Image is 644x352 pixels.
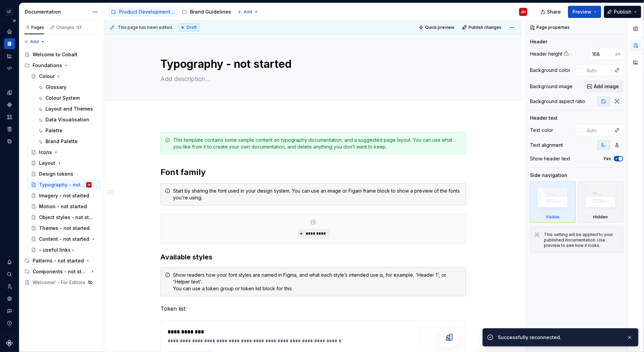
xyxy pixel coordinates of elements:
[4,306,15,316] button: Contact support
[4,112,15,122] a: Assets
[614,8,631,15] span: Publish
[35,82,101,93] a: Glossary
[22,266,101,277] div: Components - not started
[119,8,175,15] div: Product Development Guidelines
[28,223,101,234] a: Themes - not started
[56,25,83,30] div: Changes
[4,281,15,292] div: Invite team
[530,98,585,105] div: Background aspect ratio
[578,181,624,223] div: Hidden
[108,6,178,17] a: Product Development Guidelines
[88,181,90,188] div: JH
[4,63,15,74] a: Code automation
[35,114,101,125] a: Data Visualisation
[28,234,101,245] a: Content - not started
[4,99,15,110] a: Components
[35,125,101,136] a: Palette
[173,272,461,292] div: Show readers how your font styles are named in Figma, and what each style’s intended use is, for ...
[603,156,611,161] label: Yes
[530,155,570,162] div: Show header text
[28,245,101,255] a: - useful links -
[4,38,15,49] a: Documentation
[530,67,570,74] div: Background color
[28,158,101,169] a: Layout
[45,95,80,101] div: Colour System
[28,147,101,158] a: Icons
[425,25,454,30] span: Quick preview
[530,181,575,223] div: Visible
[159,56,465,72] textarea: Typography - not started
[4,136,15,147] a: Data sources
[179,6,234,17] a: Brand Guidelines
[546,214,560,220] div: Visible
[572,8,591,15] span: Preview
[76,25,83,30] span: 37
[568,6,601,18] button: Preview
[584,64,611,76] input: Auto
[45,138,78,145] div: Brand Palette
[30,39,39,44] span: Add
[537,6,565,18] button: Share
[4,269,15,280] div: Search ⌘K
[173,188,461,201] div: Start by sharing the font used in your design system. You can use an image or Figam frame block t...
[45,84,67,91] div: Glossary
[160,252,466,262] h3: Available styles
[39,171,73,177] div: Design tokens
[4,124,15,135] a: Storybook stories
[39,225,90,232] div: Themes - not started
[615,51,621,57] p: px
[28,212,101,223] a: Object styles - not started
[24,25,44,30] div: Pages
[39,214,95,221] div: Object styles - not started
[39,160,55,167] div: Layout
[22,37,47,46] button: Add
[235,7,261,17] button: Add
[4,26,15,37] a: Home
[498,334,621,341] div: Successfully reconnected.
[530,51,562,57] div: Header height
[10,16,19,25] button: Expand sidebar
[33,62,62,69] div: Foundations
[173,137,461,150] div: This template contains some sample content on typography documentation, and a suggested page layo...
[530,115,557,121] div: Header text
[530,38,547,45] div: Header
[4,293,15,304] div: Settings
[4,257,15,268] button: Notifications
[584,124,611,136] input: Auto
[593,214,608,220] div: Hidden
[190,8,231,15] div: Brand Guidelines
[22,277,101,288] a: Welcome! - For Editors
[6,340,13,347] svg: Supernova Logo
[39,203,87,210] div: Motion - not started
[28,169,101,179] a: Design tokens
[35,136,101,147] a: Brand Palette
[22,60,101,71] div: Foundations
[160,305,466,313] p: Token list:
[45,105,93,112] div: Layout and Themes
[118,25,173,30] span: This page has been edited.
[45,127,62,134] div: Palette
[35,93,101,103] a: Colour System
[4,51,15,61] a: Analytics
[28,201,101,212] a: Motion - not started
[33,257,84,264] div: Patterns - not started
[28,190,101,201] a: Imagery - not started
[160,167,466,178] h2: Font family
[22,49,101,60] a: Welcome to Cobalt
[22,255,101,266] div: Patterns - not started
[39,181,85,188] div: Typography - not started
[460,23,505,32] button: Publish changes
[589,48,615,60] input: Auto
[33,268,89,275] div: Components - not started
[530,172,567,179] div: Side navigation
[39,73,55,80] div: Colour
[4,87,15,98] a: Design tokens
